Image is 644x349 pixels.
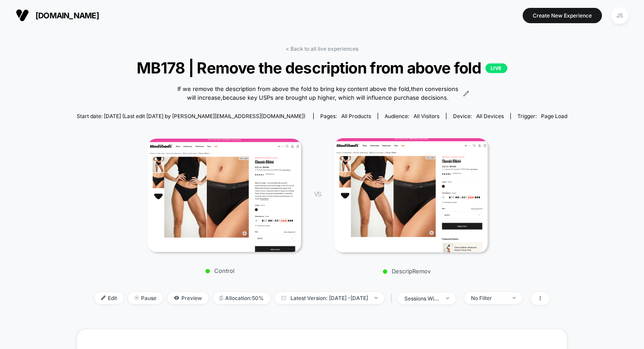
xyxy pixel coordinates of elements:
button: Create New Experience [523,8,602,23]
img: Visually logo [16,9,29,22]
img: end [134,296,139,300]
img: end [513,297,516,299]
div: Trigger: [517,113,567,119]
img: end [375,297,378,299]
img: rebalance [219,296,223,300]
img: end [446,297,449,299]
span: [DOMAIN_NAME] [35,11,99,20]
img: DescripRemov main [334,138,488,252]
span: MB178 | Remove the description from above fold [101,59,543,77]
span: all products [341,113,371,119]
span: Edit [95,292,124,304]
span: Pause [128,292,163,304]
p: Control [143,267,297,274]
span: VS [314,190,321,198]
p: LIVE [485,63,507,73]
span: Latest Version: [DATE] - [DATE] [275,292,384,304]
span: Page Load [541,113,567,119]
button: JS [609,7,631,24]
div: No Filter [471,295,506,301]
span: All Visitors [414,113,439,119]
div: JS [611,7,628,24]
img: calendar [281,296,286,300]
div: Pages: [320,113,371,119]
div: sessions with impression [404,295,439,302]
span: Preview [167,292,209,304]
span: | [389,292,398,305]
img: edit [101,296,106,300]
span: Device: [446,113,510,119]
div: Audience: [385,113,439,119]
span: all devices [476,113,504,119]
a: < Back to all live experiences [286,45,358,52]
img: Control main [148,139,301,251]
span: Allocation: 50% [213,292,270,304]
span: If we remove the description from above the fold to bring key content above the fold,then convers... [175,85,461,102]
p: DescripRemov [330,268,483,275]
span: Start date: [DATE] (Last edit [DATE] by [PERSON_NAME][EMAIL_ADDRESS][DOMAIN_NAME]) [77,113,305,119]
button: [DOMAIN_NAME] [13,8,102,22]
